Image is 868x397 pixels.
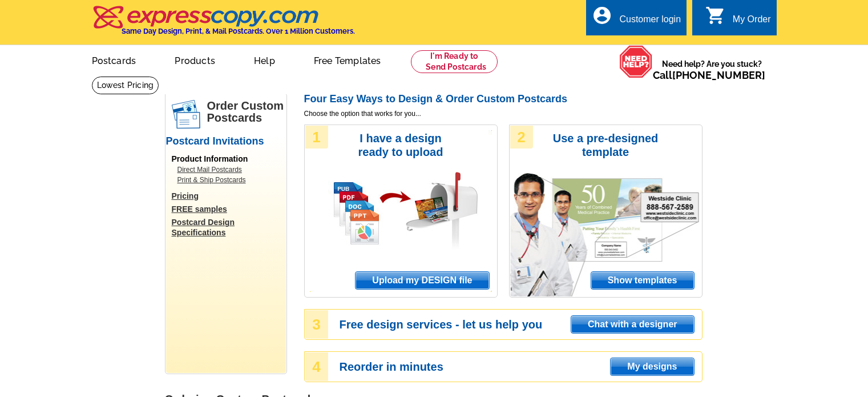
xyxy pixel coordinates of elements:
[571,315,694,334] a: Chat with a designer
[340,319,701,330] h3: Free design services - let us help you
[342,131,459,159] h3: I have a design ready to upload
[705,13,771,27] a: shopping_cart My Order
[296,46,399,73] a: Free Templates
[172,217,286,238] a: Postcard Design Specifications
[356,272,488,289] span: Upload my DESIGN file
[122,27,355,35] h4: Same Day Design, Print, & Mail Postcards. Over 1 Million Customers.
[172,191,286,201] a: Pricing
[653,58,771,81] span: Need help? Are you stuck?
[166,135,286,148] h2: Postcard Invitations
[156,46,233,73] a: Products
[733,14,771,30] div: My Order
[172,154,248,163] span: Product Information
[340,362,701,372] h3: Reorder in minutes
[571,316,693,333] span: Chat with a designer
[304,109,703,119] span: Choose the option that works for you...
[207,100,286,124] h1: Order Custom Postcards
[705,5,726,26] i: shopping_cart
[619,45,653,78] img: help
[305,126,328,149] div: 1
[619,14,681,30] div: Customer login
[236,46,293,73] a: Help
[653,69,765,81] span: Call
[305,310,328,339] div: 3
[592,13,681,27] a: account_circle Customer login
[547,131,664,159] h3: Use a pre-designed template
[172,204,286,214] a: FREE samples
[591,271,695,290] a: Show templates
[510,126,533,149] div: 2
[672,69,765,81] a: [PHONE_NUMBER]
[305,352,328,381] div: 4
[304,93,703,106] h2: Four Easy Ways to Design & Order Custom Postcards
[591,272,694,289] span: Show templates
[172,100,200,129] img: postcards.png
[610,358,694,376] a: My designs
[177,165,280,175] a: Direct Mail Postcards
[355,271,489,290] a: Upload my DESIGN file
[611,358,693,375] span: My designs
[592,5,612,26] i: account_circle
[92,14,355,35] a: Same Day Design, Print, & Mail Postcards. Over 1 Million Customers.
[177,175,280,185] a: Print & Ship Postcards
[74,46,155,73] a: Postcards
